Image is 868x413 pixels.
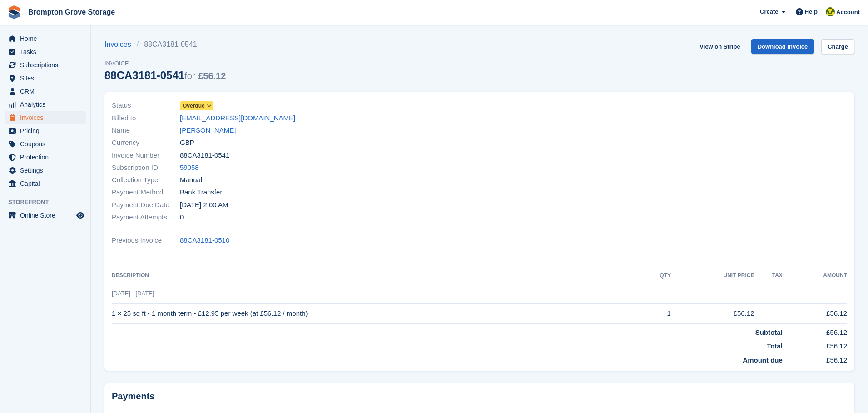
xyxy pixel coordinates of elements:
[743,356,783,364] strong: Amount due
[198,71,226,81] span: £56.12
[180,212,184,223] span: 0
[783,352,847,366] td: £56.12
[112,212,180,223] span: Payment Attempts
[75,210,86,221] a: Preview store
[5,151,86,164] a: menu
[180,175,202,185] span: Manual
[783,269,847,283] th: Amount
[112,304,640,324] td: 1 × 25 sq ft - 1 month term - £12.95 per week (at £56.12 / month)
[826,7,835,16] img: Marie Cavalier
[5,85,86,98] a: menu
[112,269,640,283] th: Description
[20,111,74,124] span: Invoices
[184,71,195,81] span: for
[25,5,119,20] a: Brompton Grove Storage
[20,164,74,177] span: Settings
[112,187,180,198] span: Payment Method
[5,98,86,111] a: menu
[104,39,137,50] a: Invoices
[180,138,194,148] span: GBP
[20,32,74,45] span: Home
[783,338,847,352] td: £56.12
[180,187,222,198] span: Bank Transfer
[640,304,671,324] td: 1
[112,290,154,297] span: [DATE] - [DATE]
[20,138,74,150] span: Coupons
[112,235,180,246] span: Previous Invoice
[112,150,180,161] span: Invoice Number
[7,5,21,19] img: stora-icon-8386f47178a22dfd0bd8f6a31ec36ba5ce8667c1dd55bd0f319d3a0aa187defe.svg
[5,209,86,222] a: menu
[20,72,74,85] span: Sites
[20,151,74,164] span: Protection
[754,269,782,283] th: Tax
[20,124,74,137] span: Pricing
[20,85,74,98] span: CRM
[104,59,226,68] span: Invoice
[760,7,778,16] span: Create
[104,39,226,50] nav: breadcrumbs
[755,328,783,336] strong: Subtotal
[112,138,180,148] span: Currency
[112,200,180,210] span: Payment Due Date
[180,200,228,210] time: 2025-09-02 01:00:00 UTC
[104,69,226,81] div: 88CA3181-0541
[767,342,783,350] strong: Total
[183,102,205,110] span: Overdue
[5,59,86,71] a: menu
[640,269,671,283] th: QTY
[180,235,229,246] a: 88CA3181-0510
[5,32,86,45] a: menu
[805,7,818,16] span: Help
[696,39,744,54] a: View on Stripe
[783,304,847,324] td: £56.12
[112,113,180,124] span: Billed to
[671,269,754,283] th: Unit Price
[20,45,74,58] span: Tasks
[836,8,860,17] span: Account
[5,177,86,190] a: menu
[20,98,74,111] span: Analytics
[821,39,854,54] a: Charge
[20,209,74,222] span: Online Store
[180,100,213,111] a: Overdue
[112,125,180,136] span: Name
[180,113,295,124] a: [EMAIL_ADDRESS][DOMAIN_NAME]
[112,100,180,111] span: Status
[180,125,236,136] a: [PERSON_NAME]
[5,164,86,177] a: menu
[5,124,86,137] a: menu
[751,39,814,54] a: Download Invoice
[112,391,847,402] h2: Payments
[180,163,199,173] a: 59058
[20,59,74,71] span: Subscriptions
[180,150,229,161] span: 88CA3181-0541
[5,72,86,85] a: menu
[783,323,847,338] td: £56.12
[671,304,754,324] td: £56.12
[5,111,86,124] a: menu
[8,198,90,207] span: Storefront
[5,45,86,58] a: menu
[5,138,86,150] a: menu
[112,175,180,185] span: Collection Type
[112,163,180,173] span: Subscription ID
[20,177,74,190] span: Capital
